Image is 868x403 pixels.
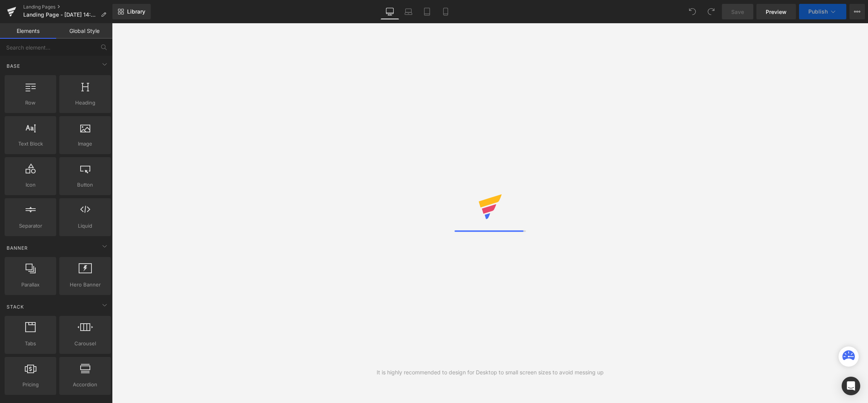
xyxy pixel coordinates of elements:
[7,381,54,389] span: Pricing
[7,99,54,107] span: Row
[849,4,865,19] button: More
[56,23,112,39] a: Global Style
[377,368,604,377] div: It is highly recommended to design for Desktop to small screen sizes to avoid messing up
[6,62,21,70] span: Base
[756,4,796,19] a: Preview
[7,340,54,348] span: Tabs
[62,222,108,230] span: Liquid
[731,8,744,16] span: Save
[6,244,29,252] span: Banner
[62,181,108,189] span: Button
[381,4,399,19] a: Desktop
[436,4,455,19] a: Mobile
[808,9,828,15] span: Publish
[62,140,108,148] span: Image
[62,381,108,389] span: Accordion
[799,4,846,19] button: Publish
[62,281,108,289] span: Hero Banner
[62,99,108,107] span: Heading
[7,181,54,189] span: Icon
[62,340,108,348] span: Carousel
[418,4,436,19] a: Tablet
[23,12,98,18] span: Landing Page - [DATE] 14:44:15
[766,8,787,16] span: Preview
[127,8,145,15] span: Library
[685,4,700,19] button: Undo
[112,4,151,19] a: New Library
[7,222,54,230] span: Separator
[7,140,54,148] span: Text Block
[7,281,54,289] span: Parallax
[842,377,860,395] div: Open Intercom Messenger
[6,303,25,310] span: Stack
[703,4,719,19] button: Redo
[399,4,418,19] a: Laptop
[23,4,112,10] a: Landing Pages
